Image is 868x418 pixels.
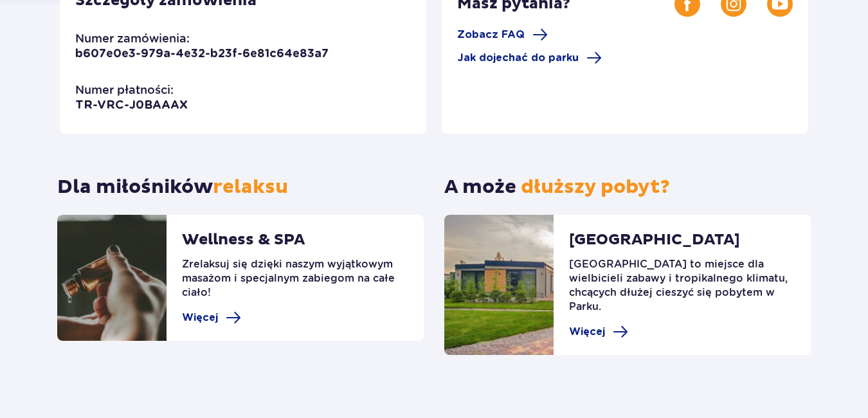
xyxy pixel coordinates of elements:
[75,31,190,46] p: Numer zamówienia:
[457,51,579,65] span: Jak dojechać do parku
[182,311,218,325] span: Więcej
[521,175,670,199] span: dłuższy pobyt?
[182,310,241,325] a: Więcej
[75,82,174,98] p: Numer płatności:
[569,257,795,324] p: [GEOGRAPHIC_DATA] to miejsce dla wielbicieli zabawy i tropikalnego klimatu, chcących dłużej ciesz...
[569,230,740,257] p: [GEOGRAPHIC_DATA]
[569,325,605,339] span: Więcej
[57,215,167,341] img: restaurants
[457,27,548,42] a: Zobacz FAQ
[444,215,554,355] img: Suntago Village
[75,46,329,62] p: b607e0e3-979a-4e32-b23f-6e81c64e83a7
[182,257,408,310] p: Zrelaksuj się dzięki naszym wyjątkowym masażom i specjalnym zabiegom na całe ciało!
[213,175,288,199] span: relaksu
[182,230,305,257] p: Wellness & SPA
[569,324,628,340] a: Więcej
[75,98,188,113] p: TR-VRC-J0BAAAX
[444,175,670,199] p: A może
[457,28,525,42] span: Zobacz FAQ
[457,50,602,66] a: Jak dojechać do parku
[57,175,288,199] p: Dla miłośników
